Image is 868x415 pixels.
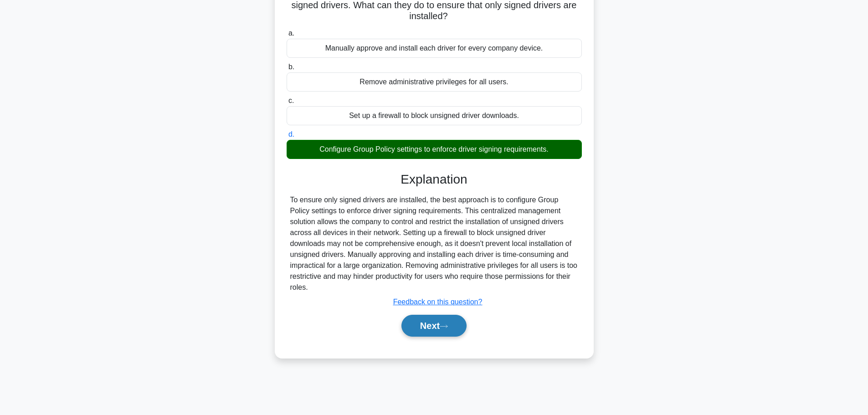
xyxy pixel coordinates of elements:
[290,195,578,293] div: To ensure only signed drivers are installed, the best approach is to configure Group Policy setti...
[288,130,294,138] span: d.
[393,298,483,306] a: Feedback on this question?
[287,140,582,159] div: Configure Group Policy settings to enforce driver signing requirements.
[287,39,582,58] div: Manually approve and install each driver for every company device.
[287,106,582,125] div: Set up a firewall to block unsigned driver downloads.
[288,63,294,71] span: b.
[288,29,294,37] span: a.
[288,97,294,104] span: c.
[292,172,576,187] h3: Explanation
[401,315,467,337] button: Next
[287,72,582,92] div: Remove administrative privileges for all users.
